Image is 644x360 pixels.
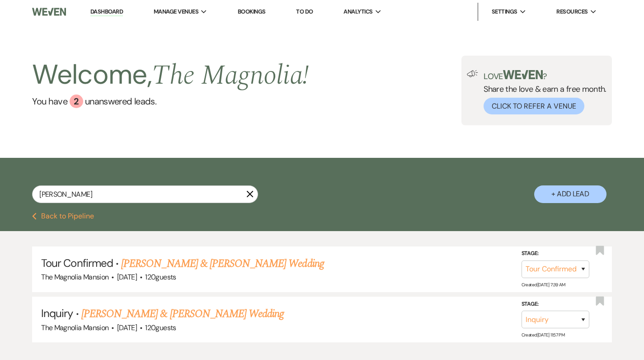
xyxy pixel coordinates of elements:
[145,272,176,282] span: 120 guests
[41,306,73,320] span: Inquiry
[32,185,258,203] input: Search by name, event date, email address or phone number
[32,56,309,95] h2: Welcome,
[296,8,313,15] a: To Do
[32,95,309,108] a: You have 2 unanswered leads.
[534,185,606,203] button: + Add Lead
[522,249,589,259] label: Stage:
[41,323,108,332] span: The Magnolia Mansion
[522,332,564,338] span: Created: [DATE] 11:57 PM
[32,2,66,21] img: Weven Logo
[467,70,478,77] img: loud-speaker-illustration.svg
[484,98,584,114] button: Click to Refer a Venue
[90,8,123,16] a: Dashboard
[145,323,176,332] span: 120 guests
[32,213,94,220] button: Back to Pipeline
[70,95,83,108] div: 2
[343,7,372,16] span: Analytics
[238,8,266,15] a: Bookings
[117,272,137,282] span: [DATE]
[81,306,284,322] a: [PERSON_NAME] & [PERSON_NAME] Wedding
[152,55,309,96] span: The Magnolia !
[484,70,606,81] p: Love ?
[117,323,137,332] span: [DATE]
[154,7,198,16] span: Manage Venues
[121,256,324,272] a: [PERSON_NAME] & [PERSON_NAME] Wedding
[478,70,606,114] div: Share the love & earn a free month.
[41,272,108,282] span: The Magnolia Mansion
[522,282,565,288] span: Created: [DATE] 7:39 AM
[503,70,543,79] img: weven-logo-green.svg
[556,7,588,16] span: Resources
[492,7,517,16] span: Settings
[522,299,589,309] label: Stage:
[41,256,113,270] span: Tour Confirmed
